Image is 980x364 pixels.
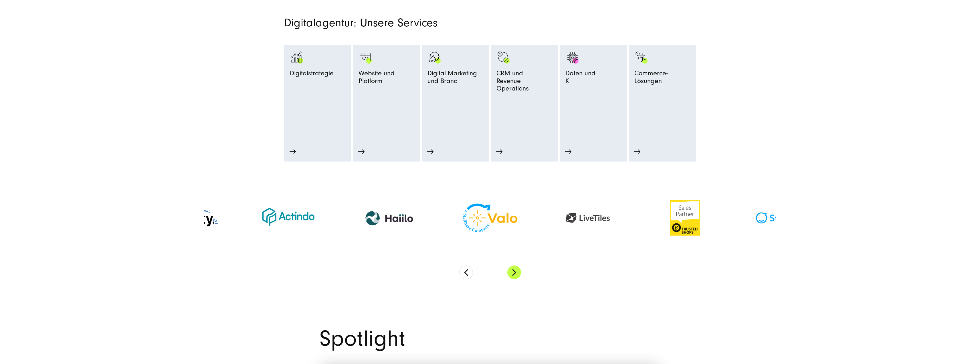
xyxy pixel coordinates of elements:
[634,70,690,87] span: Commerce-Lösungen
[320,328,661,350] h2: Spotlight
[496,70,553,95] span: CRM und Revenue Operations
[462,202,519,233] img: Valo Agentur - a staffbase Company - Digitalagentur SUNZINET
[565,50,621,123] a: KI 1 KI 1 Daten undKI
[290,50,346,135] a: analytics-graph-bar-business analytics-graph-bar-business_white Digitalstrategie
[290,70,334,80] span: Digitalstrategie
[559,199,616,237] img: Live-tiles Agentur - Digitalagentur für den digitalen Arbeitsplatz SUNZINET
[565,70,595,87] span: Daten und KI
[507,265,521,279] button: Next
[427,50,484,123] a: advertising-megaphone-business-products_black advertising-megaphone-business-products_white Digit...
[357,186,421,250] img: Haiilo Agentur - Digitalagentur für den digitalen Arbeitsplatz SUNZINET
[284,16,556,30] h2: Digitalagentur: Unsere Services
[754,212,811,225] img: Staffbase Partner Agentur - Digitalagentur für digitalen Arbeitsplatz SUNZINET
[634,50,690,135] a: Bild eines Fingers, der auf einen schwarzen Einkaufswagen mit grünen Akzenten klickt: Digitalagen...
[427,70,477,87] span: Digital Marketing und Brand
[359,50,415,135] a: Browser Symbol als Zeichen für Web Development - Digitalagentur SUNZINET programming-browser-prog...
[459,265,473,279] button: Previous
[656,189,714,247] img: Trusted Shop Sales Partner - Digitalagentur für E-Commerce SUNZINET
[359,70,415,87] span: Website und Platform
[496,50,553,135] a: Symbol mit einem Haken und einem Dollarzeichen. monetization-approve-business-products_white CRM ...
[260,203,317,233] img: Actindo Agentur - Digitalagentur SUNZINET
